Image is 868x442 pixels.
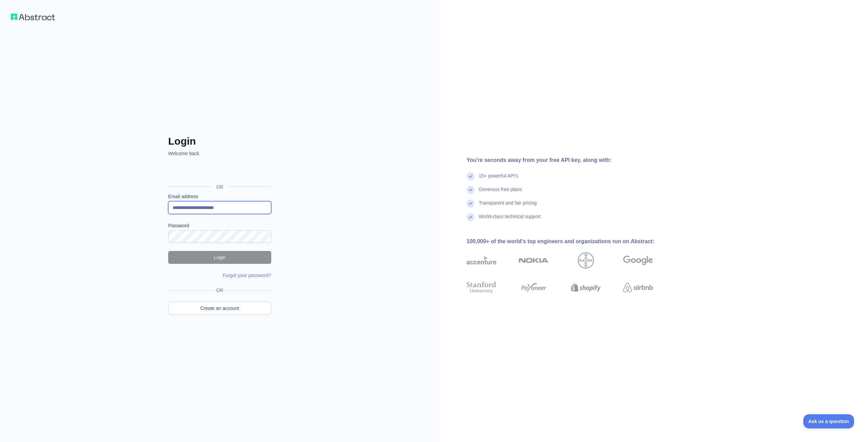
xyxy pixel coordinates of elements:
img: payoneer [519,280,549,295]
img: accenture [467,252,496,269]
img: check mark [467,186,475,194]
div: 100,000+ of the world's top engineers and organizations run on Abstract: [467,237,675,246]
div: Transparent and fair pricing [479,199,537,213]
span: OR [211,184,229,190]
img: bayer [578,252,594,269]
a: Forgot your password? [223,273,271,278]
img: check mark [467,172,475,181]
div: World-class technical support [479,213,541,227]
div: Generous free plans [479,186,522,199]
label: Password [168,222,271,229]
img: shopify [571,280,601,295]
img: airbnb [623,280,653,295]
a: Create an account [168,302,271,315]
img: google [623,252,653,269]
img: nokia [519,252,549,269]
label: Email address [168,193,271,200]
iframe: Toggle Customer Support [803,414,854,428]
img: check mark [467,199,475,208]
span: OR [214,287,226,294]
img: stanford university [467,280,496,295]
img: check mark [467,213,475,221]
img: Workflow [11,14,55,20]
h2: Login [168,135,271,147]
iframe: Sign in with Google Button [165,164,273,179]
p: Welcome back [168,150,271,157]
div: 15+ powerful API's [479,172,518,186]
button: Login [168,251,271,264]
div: You're seconds away from your free API key, along with: [467,156,675,164]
